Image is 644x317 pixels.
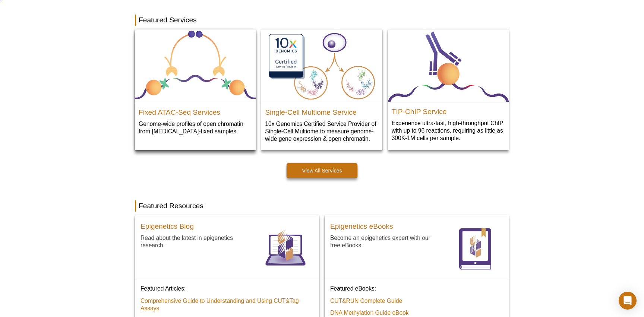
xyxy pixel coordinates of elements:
[330,223,393,230] h3: Epigenetics eBooks
[287,163,357,178] a: View All Services
[447,221,503,277] img: eBooks
[330,221,393,234] a: Epigenetics eBooks
[135,15,509,26] h2: Featured Services
[330,297,402,305] a: CUT&RUN Complete Guide
[388,29,509,150] a: TIP-ChIP Service TIP-ChIP Service Experience ultra-fast, high-throughput ChIP with up to 96 react...
[135,29,256,143] a: Fixed ATAC-Seq Services Fixed ATAC-Seq Services Genome-wide profiles of open chromatin from [MEDI...
[141,285,313,292] p: Featured Articles:
[139,105,252,116] h2: Fixed ATAC-Seq Services
[135,29,256,103] img: Fixed ATAC-Seq Services
[392,104,505,115] h2: TIP-ChIP Service
[330,309,409,317] a: DNA Methylation Guide eBook
[135,200,509,212] h2: Featured Resources
[265,105,378,116] h2: Single-Cell Multiome Service
[141,234,252,249] p: Read about the latest in epigenetics research.
[392,119,505,142] p: Experience ultra-fast, high-throughput ChIP with up to 96 reactions, requiring as little as 300K-...
[619,292,637,310] div: Open Intercom Messenger
[330,234,442,249] p: Become an epigenetics expert with our free eBooks.
[447,221,503,279] a: eBooks
[261,29,382,103] img: Single-Cell Multiome Servicee
[388,29,509,102] img: TIP-ChIP Service
[141,297,305,312] a: Comprehensive Guide to Understanding and Using CUT&Tag Assays
[141,223,194,230] h3: Epigenetics Blog
[261,29,382,150] a: Single-Cell Multiome Servicee Single-Cell Multiome Service 10x Genomics Certified Service Provide...
[258,221,313,277] img: Blog
[265,120,378,143] p: 10x Genomics Certified Service Provider of Single-Cell Multiome to measure genome-wide gene expre...
[139,120,252,135] p: Genome-wide profiles of open chromatin from [MEDICAL_DATA]-fixed samples.
[330,285,503,292] p: Featured eBooks:
[141,221,194,234] a: Epigenetics Blog
[258,221,313,279] a: Blog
